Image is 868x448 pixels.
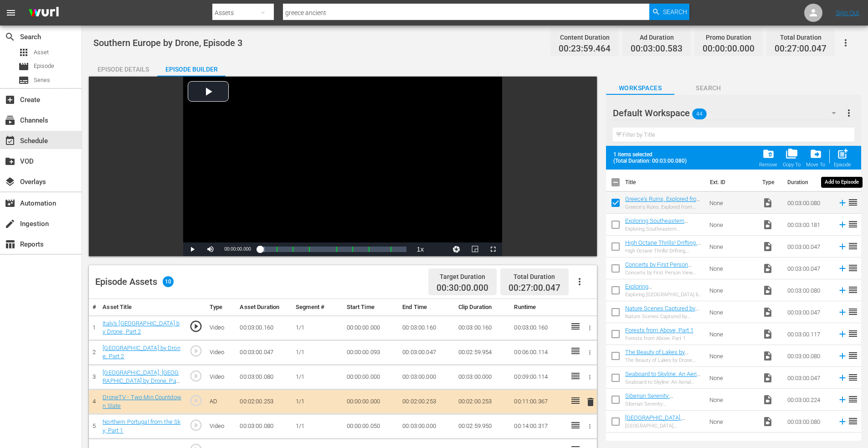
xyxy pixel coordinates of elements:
[625,170,704,195] th: Title
[706,389,759,411] td: None
[762,148,775,160] span: folder_delete
[5,115,15,126] span: Channels
[762,350,773,361] span: Video
[206,414,236,439] td: Video
[236,365,292,389] td: 00:03:00.080
[625,401,702,407] div: Siberian Serenity: [GEOGRAPHIC_DATA]’s Frozen Wonderland, Part 2
[484,242,502,256] button: Fullscreen
[847,394,858,405] span: reorder
[510,315,566,340] td: 00:03:00.160
[89,58,157,80] div: Episode Details
[762,329,773,340] span: Video
[292,365,343,389] td: 1/1
[260,247,407,252] div: Progress Bar
[206,315,236,340] td: Video
[836,9,859,16] a: Sign Out
[183,242,201,256] button: Play
[706,192,759,214] td: None
[585,395,596,408] button: delete
[759,162,777,168] div: Remove
[206,390,236,414] td: AD
[455,365,511,389] td: 00:03:00.000
[784,367,834,389] td: 00:03:00.047
[625,414,688,435] a: [GEOGRAPHIC_DATA], [GEOGRAPHIC_DATA] by Drone, Part 2
[834,162,851,168] div: Episode
[706,411,759,433] td: None
[775,44,827,54] span: 00:27:00.047
[706,236,759,257] td: None
[784,389,834,411] td: 00:03:00.224
[837,263,847,273] svg: Add to Episode
[784,236,834,257] td: 00:03:00.047
[466,242,484,256] button: Picture-in-Picture
[806,162,825,168] div: Move To
[206,299,236,316] th: Type
[447,242,466,256] button: Jump To Time
[810,148,822,160] span: drive_file_move
[236,315,292,340] td: 00:03:00.160
[103,320,180,335] a: Italy's [GEOGRAPHIC_DATA] by Drone, Part 2
[837,395,847,405] svg: Add to Episode
[703,44,755,54] span: 00:00:00.000
[756,145,780,170] button: Remove
[847,241,858,252] span: reorder
[613,100,845,126] div: Default Workspace
[762,197,773,208] span: Video
[762,241,773,252] span: Video
[784,345,834,367] td: 00:03:00.080
[510,390,566,414] td: 00:11:00.367
[783,162,801,168] div: Copy To
[292,340,343,365] td: 1/1
[692,104,707,124] span: 44
[762,394,773,405] span: Video
[157,58,226,77] button: Episode Builder
[625,349,688,362] a: The Beauty of Lakes by Drone, Part 3
[706,367,759,389] td: None
[625,357,702,363] div: The Beauty of Lakes by Drone, Part 3
[837,417,847,427] svg: Add to Episode
[625,392,693,413] a: Siberian Serenity: [GEOGRAPHIC_DATA]’s Frozen Wonderland, Part 2
[625,226,702,232] div: Exploring Southeastern [GEOGRAPHIC_DATA] by Drone, Part 3
[631,31,683,44] div: Ad Duration
[663,4,687,20] span: Search
[189,344,203,358] span: play_circle_outline
[455,390,511,414] td: 00:02:00.253
[625,204,702,210] div: Greece's Ruins, Explored from Above, Part 1
[5,156,15,167] span: VOD
[585,397,596,407] span: delete
[706,279,759,301] td: None
[631,44,683,54] span: 00:03:00.583
[510,299,566,316] th: Runtime
[837,148,849,160] span: post_add
[784,279,834,301] td: 00:03:00.080
[784,214,834,236] td: 00:03:00.181
[183,77,502,256] div: Video Player
[5,198,15,209] span: Automation
[206,365,236,389] td: Video
[95,276,174,287] div: Episode Assets
[559,31,611,44] div: Content Duration
[5,239,15,250] span: Reports
[784,301,834,323] td: 00:03:00.047
[625,292,702,298] div: Exploring [GEOGRAPHIC_DATA] by Drone, Part 2
[762,285,773,296] span: Video
[625,217,688,238] a: Exploring Southeastern [GEOGRAPHIC_DATA] by Drone, Part 3
[762,263,773,274] span: Video
[510,340,566,365] td: 00:06:00.114
[103,345,180,360] a: [GEOGRAPHIC_DATA] by Drone, Part 2
[625,283,688,304] a: Exploring [GEOGRAPHIC_DATA] by Drone, Part 2
[606,82,674,94] span: Workspaces
[762,372,773,383] span: Video
[411,242,429,256] button: Playback Rate
[93,37,242,48] span: Southern Europe by Drone, Episode 3
[189,369,203,383] span: play_circle_outline
[89,340,99,365] td: 2
[89,58,157,77] button: Episode Details
[762,307,773,318] span: Video
[343,414,399,439] td: 00:00:00.050
[455,340,511,365] td: 00:02:59.954
[625,305,699,319] a: Nature Scenes Captured by Drone, Part 4
[625,196,702,209] a: Greece's Ruins, Explored from Above, Part 1
[163,276,174,287] span: 10
[292,315,343,340] td: 1/1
